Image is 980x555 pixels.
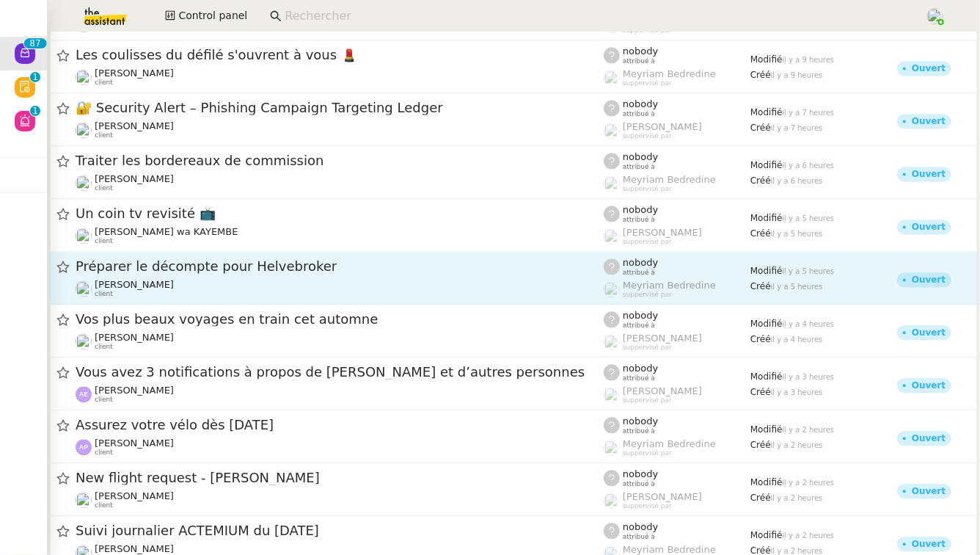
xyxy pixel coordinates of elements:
app-user-detailed-label: client [76,279,604,298]
span: Un coin tv revisité 📺 [76,207,604,220]
app-user-detailed-label: client [76,385,604,404]
span: il y a 2 heures [783,532,835,540]
span: Créé [750,281,771,291]
app-user-label: suppervisé par [604,174,750,193]
span: il y a 2 heures [771,494,823,502]
span: il y a 2 heures [783,479,835,487]
span: attribué à [623,57,655,65]
span: il y a 5 heures [783,214,835,222]
div: Ouvert [912,381,946,390]
div: Ouvert [912,487,946,496]
img: users%2F2rWyni2NcsT8FrXawJl036xraBm1%2Favatar%2F_oK9ILH3_400x400.png [76,69,92,85]
span: nobody [623,257,658,268]
app-user-label: suppervisé par [604,438,750,457]
span: attribué à [623,480,655,488]
input: Rechercher [285,7,910,26]
span: il y a 3 heures [771,388,823,396]
span: Meyriam Bedredine [623,174,716,185]
span: client [95,131,113,139]
nz-badge-sup: 87 [23,38,46,48]
span: Control panel [178,7,247,24]
span: client [95,343,113,351]
app-user-label: suppervisé par [604,227,750,246]
span: il y a 7 heures [783,109,835,117]
img: users%2FaellJyylmXSg4jqeVbanehhyYJm1%2Favatar%2Fprofile-pic%20(4).png [604,440,620,456]
div: Ouvert [912,434,946,443]
span: client [95,290,113,298]
span: Modifié [750,371,783,382]
span: nobody [623,46,658,57]
span: il y a 2 heures [771,547,823,555]
img: users%2FaellJyylmXSg4jqeVbanehhyYJm1%2Favatar%2Fprofile-pic%20(4).png [604,70,620,86]
img: users%2Fa6PbEmLwvGXylUqKytRPpDpAx153%2Favatar%2Ffanny.png [76,175,92,191]
app-user-detailed-label: client [76,226,604,245]
app-user-label: attribué à [604,151,750,170]
span: attribué à [623,269,655,277]
span: il y a 2 heures [783,426,835,434]
span: Modifié [750,319,783,329]
span: Modifié [750,107,783,117]
span: suppervisé par [623,502,672,510]
span: nobody [623,98,658,109]
span: il y a 4 heures [783,320,835,328]
span: [PERSON_NAME] [95,332,174,343]
span: Préparer le décompte pour Helvebroker [76,260,604,273]
span: Modifié [750,160,783,170]
span: client [95,237,113,245]
span: il y a 3 heures [783,373,835,381]
img: svg [76,439,92,455]
span: Modifié [750,54,783,65]
nz-badge-sup: 1 [30,72,40,82]
app-user-detailed-label: client [76,173,604,192]
span: Traiter les bordereaux de commission [76,154,604,167]
span: il y a 5 heures [783,267,835,275]
span: il y a 6 heures [783,162,835,170]
img: users%2FC9SBsJ0duuaSgpQFj5LgoEX8n0o2%2Favatar%2Fec9d51b8-9413-4189-adfb-7be4d8c96a3c [76,492,92,508]
img: users%2FyQfMwtYgTqhRP2YHWHmG2s2LYaD3%2Favatar%2Fprofile-pic.png [604,387,620,403]
span: il y a 5 heures [771,283,823,291]
span: Modifié [750,477,783,487]
span: Meyriam Bedredine [623,438,716,449]
app-user-label: attribué à [604,416,750,435]
span: suppervisé par [623,396,672,405]
span: Créé [750,387,771,397]
span: Meyriam Bedredine [623,280,716,291]
app-user-detailed-label: client [76,332,604,351]
app-user-label: attribué à [604,98,750,117]
span: suppervisé par [623,449,672,457]
span: [PERSON_NAME] [95,438,174,449]
span: Créé [750,228,771,239]
span: Vous avez 3 notifications à propos de [PERSON_NAME] et d’autres personnes [76,366,604,379]
span: suppervisé par [623,185,672,193]
span: attribué à [623,374,655,382]
app-user-detailed-label: client [76,120,604,139]
span: Créé [750,175,771,186]
span: [PERSON_NAME] wa KAYEMBE [95,226,238,237]
p: 8 [29,38,35,51]
span: Meyriam Bedredine [623,544,716,555]
span: Suivi journalier ACTEMIUM du [DATE] [76,524,604,537]
span: [PERSON_NAME] [95,385,174,396]
span: Modifié [750,530,783,540]
span: client [95,449,113,457]
span: il y a 2 heures [771,441,823,449]
span: il y a 9 heures [771,71,823,79]
span: il y a 4 heures [771,335,823,344]
span: nobody [623,416,658,427]
img: users%2FPPrFYTsEAUgQy5cK5MCpqKbOX8K2%2Favatar%2FCapture%20d%E2%80%99e%CC%81cran%202023-06-05%20a%... [927,8,943,24]
span: suppervisé par [623,291,672,299]
div: Ouvert [912,170,946,178]
p: 1 [32,72,38,85]
span: attribué à [623,163,655,171]
app-user-label: attribué à [604,257,750,276]
span: Modifié [750,424,783,435]
span: Modifié [750,213,783,223]
span: Les coulisses du défilé s'ouvrent à vous 💄 [76,48,604,62]
span: [PERSON_NAME] [623,227,702,238]
app-user-label: suppervisé par [604,491,750,510]
nz-badge-sup: 1 [30,106,40,116]
span: nobody [623,363,658,374]
span: attribué à [623,322,655,330]
span: Créé [750,440,771,450]
img: users%2FoFdbodQ3TgNoWt9kP3GXAs5oaCq1%2Favatar%2Fprofile-pic.png [604,334,620,350]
